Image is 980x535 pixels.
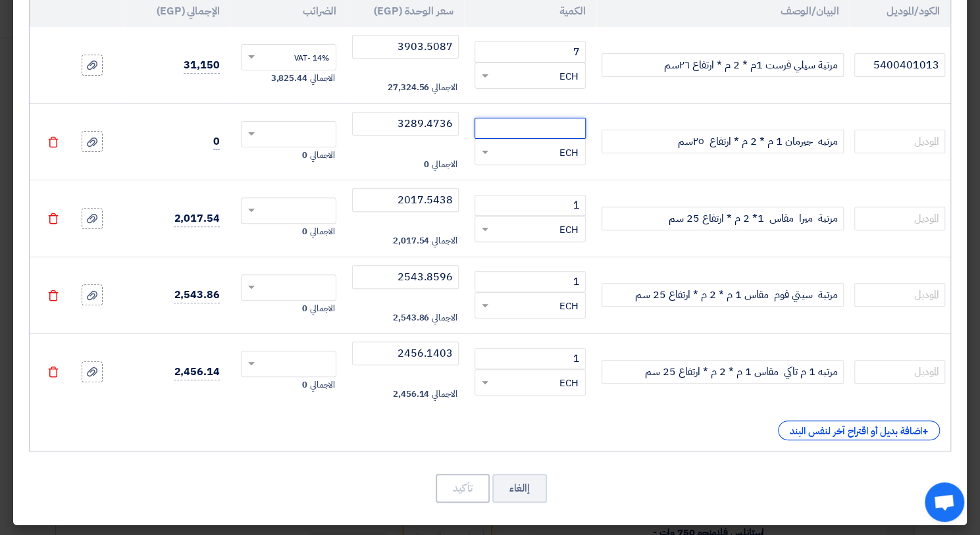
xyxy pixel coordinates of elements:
[432,234,457,247] span: الاجمالي
[559,69,579,84] span: ECH
[559,376,579,391] span: ECH
[352,265,458,289] input: أدخل سعر الوحدة
[475,271,586,292] input: RFQ_STEP1.ITEMS.2.AMOUNT_TITLE
[241,44,336,70] ng-select: VAT
[310,225,335,238] span: الاجمالي
[241,121,336,147] ng-select: VAT
[393,388,429,401] span: 2,456.14
[854,283,945,307] input: الموديل
[310,72,335,85] span: الاجمالي
[559,145,579,161] span: ECH
[352,112,458,136] input: أدخل سعر الوحدة
[602,283,844,307] input: Add Item Description
[922,424,929,440] span: +
[241,274,336,301] ng-select: VAT
[436,474,490,503] button: تأكيد
[352,188,458,212] input: أدخل سعر الوحدة
[302,302,307,315] span: 0
[271,72,307,85] span: 3,825.44
[352,35,458,59] input: أدخل سعر الوحدة
[393,234,429,247] span: 2,017.54
[174,211,219,227] span: 2,017.54
[602,360,844,384] input: Add Item Description
[310,149,335,162] span: الاجمالي
[475,348,586,369] input: RFQ_STEP1.ITEMS.2.AMOUNT_TITLE
[352,342,458,365] input: أدخل سعر الوحدة
[393,311,429,324] span: 2,543.86
[559,222,579,238] span: ECH
[475,41,586,63] input: RFQ_STEP1.ITEMS.2.AMOUNT_TITLE
[559,299,579,314] span: ECH
[602,130,844,153] input: Add Item Description
[854,207,945,230] input: الموديل
[475,118,586,139] input: RFQ_STEP1.ITEMS.2.AMOUNT_TITLE
[174,364,219,380] span: 2,456.14
[432,388,457,401] span: الاجمالي
[778,420,940,440] div: اضافة بديل أو اقتراح آخر لنفس البند
[424,158,429,171] span: 0
[241,351,336,377] ng-select: VAT
[302,149,307,162] span: 0
[602,53,844,77] input: Add Item Description
[302,378,307,392] span: 0
[432,158,457,171] span: الاجمالي
[184,57,219,74] span: 31,150
[432,311,457,324] span: الاجمالي
[925,482,964,522] a: دردشة مفتوحة
[241,197,336,224] ng-select: VAT
[602,207,844,230] input: Add Item Description
[213,134,220,150] span: 0
[854,53,945,77] input: الموديل
[310,302,335,315] span: الاجمالي
[854,130,945,153] input: الموديل
[174,287,219,303] span: 2,543.86
[475,195,586,216] input: RFQ_STEP1.ITEMS.2.AMOUNT_TITLE
[302,225,307,238] span: 0
[388,81,429,94] span: 27,324.56
[492,474,547,503] button: إالغاء
[854,360,945,384] input: الموديل
[432,81,457,94] span: الاجمالي
[310,378,335,392] span: الاجمالي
